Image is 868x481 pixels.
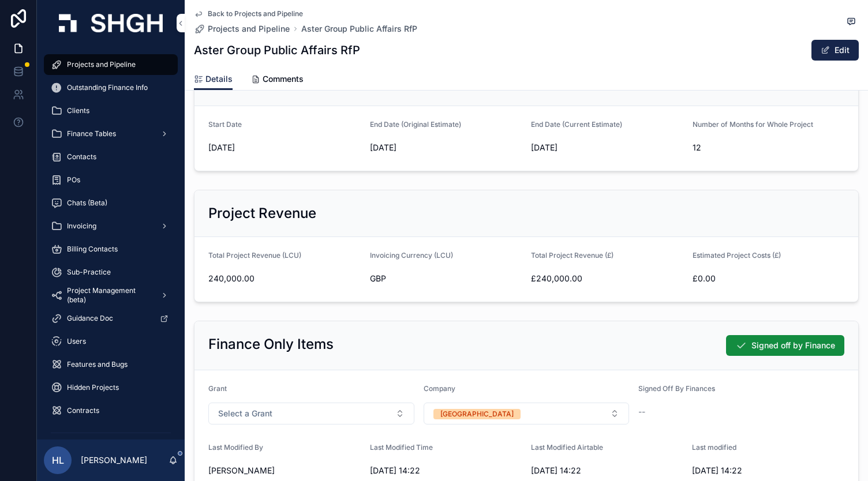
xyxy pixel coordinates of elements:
[208,273,361,284] span: 240,000.00
[370,142,522,153] span: [DATE]
[67,337,86,346] span: Users
[692,465,844,476] span: [DATE] 14:22
[726,335,844,356] button: Signed off by Finance
[370,443,433,452] span: Last Modified Time
[638,384,715,393] span: Signed Off By Finances
[67,245,118,254] span: Billing Contacts
[638,406,645,418] span: --
[531,443,603,452] span: Last Modified Airtable
[81,454,147,466] p: [PERSON_NAME]
[208,23,290,35] span: Projects and Pipeline
[44,377,178,398] a: Hidden Projects
[44,354,178,375] a: Features and Bugs
[692,443,736,452] span: Last modified
[44,400,178,421] a: Contracts
[531,465,683,476] span: [DATE] 14:22
[370,251,453,260] span: Invoicing Currency (LCU)
[751,340,835,351] span: Signed off by Finance
[44,123,178,144] a: Finance Tables
[531,251,613,260] span: Total Project Revenue (£)
[194,69,233,91] a: Details
[811,40,859,61] button: Edit
[67,314,113,323] span: Guidance Doc
[67,175,80,185] span: POs
[693,120,813,129] span: Number of Months for Whole Project
[67,60,136,69] span: Projects and Pipeline
[44,239,178,260] a: Billing Contacts
[531,142,683,153] span: [DATE]
[44,308,178,329] a: Guidance Doc
[208,142,361,153] span: [DATE]
[194,9,303,18] a: Back to Projects and Pipeline
[263,73,304,85] span: Comments
[44,216,178,236] a: Invoicing
[67,83,148,92] span: Outstanding Finance Info
[208,384,227,393] span: Grant
[37,46,185,439] div: scrollable content
[218,408,272,419] span: Select a Grant
[208,120,242,129] span: Start Date
[67,360,128,369] span: Features and Bugs
[693,251,781,260] span: Estimated Project Costs (£)
[44,331,178,352] a: Users
[44,146,178,167] a: Contacts
[67,129,116,138] span: Finance Tables
[208,403,414,424] button: Select Button
[370,120,461,129] span: End Date (Original Estimate)
[251,69,304,92] a: Comments
[44,54,178,75] a: Projects and Pipeline
[208,465,275,476] span: [PERSON_NAME]
[693,142,845,153] span: 12
[67,286,151,305] span: Project Management (beta)
[208,443,263,452] span: Last Modified By
[44,193,178,213] a: Chats (Beta)
[194,42,360,58] h1: Aster Group Public Affairs RfP
[194,23,290,35] a: Projects and Pipeline
[44,262,178,283] a: Sub-Practice
[208,204,316,223] h2: Project Revenue
[67,106,89,115] span: Clients
[370,465,522,476] span: [DATE] 14:22
[208,251,301,260] span: Total Project Revenue (LCU)
[205,73,233,85] span: Details
[424,403,630,424] button: Select Button
[67,152,96,161] span: Contacts
[67,406,99,415] span: Contracts
[67,198,107,208] span: Chats (Beta)
[44,170,178,190] a: POs
[531,120,622,129] span: End Date (Current Estimate)
[208,9,303,18] span: Back to Projects and Pipeline
[424,384,455,393] span: Company
[531,273,683,284] span: £240,000.00
[370,273,386,284] span: GBP
[44,100,178,121] a: Clients
[67,221,96,231] span: Invoicing
[440,409,514,419] div: [GEOGRAPHIC_DATA]
[67,268,111,277] span: Sub-Practice
[693,273,845,284] span: £0.00
[52,453,64,467] span: HL
[208,335,334,354] h2: Finance Only Items
[44,285,178,306] a: Project Management (beta)
[67,383,119,392] span: Hidden Projects
[59,14,163,32] img: App logo
[301,23,417,35] a: Aster Group Public Affairs RfP
[44,77,178,98] a: Outstanding Finance Info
